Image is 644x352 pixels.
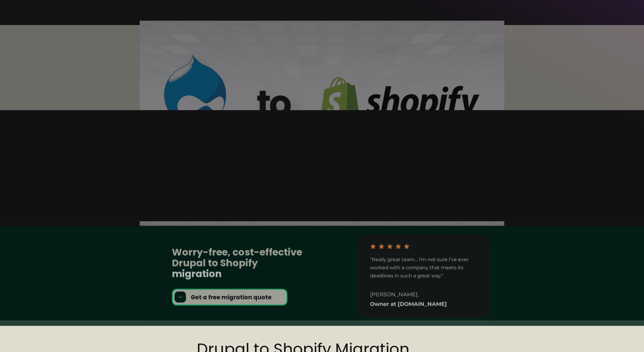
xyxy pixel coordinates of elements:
div: [PERSON_NAME], [370,289,447,299]
img: Arrow [178,296,182,298]
strong: Get a free migration quote [191,293,278,301]
a: ArrowGet a free migration quote [172,288,288,305]
div: Owner at [DOMAIN_NAME] [370,299,447,309]
h2: Drupal to Shopify [172,258,334,268]
h2: migration [172,268,334,279]
strong: Worry-free, cost-effective [172,245,302,258]
img: Drupal to Shopify Migration Guide | Step-by-Step (2025) [140,21,504,226]
span: “Really great team… I’m not sure I’ve ever worked with a company that meets its deadlines in such... [370,257,468,278]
